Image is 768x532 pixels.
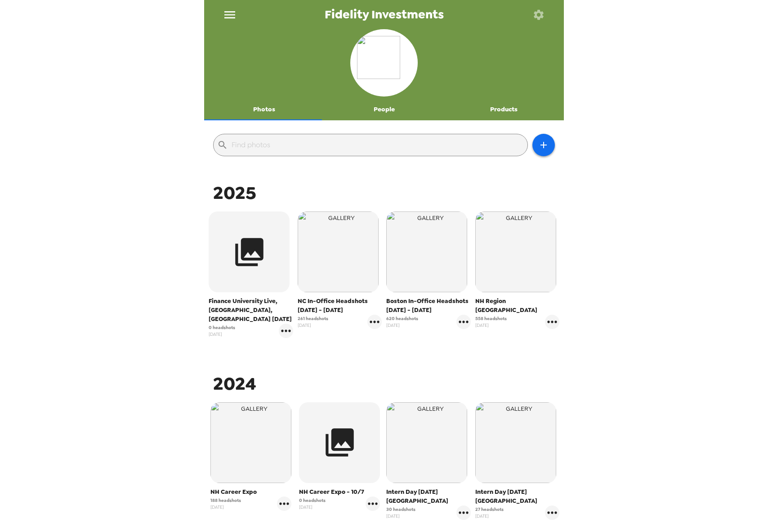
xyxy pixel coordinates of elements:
[209,297,293,324] span: Finance University Live, [GEOGRAPHIC_DATA], [GEOGRAPHIC_DATA] [DATE]
[299,488,380,497] span: NH Career Expo - 10/7
[325,9,444,21] span: Fidelity Investments
[298,297,382,315] span: NC In-Office Headshots [DATE] - [DATE]
[298,315,328,322] span: 261 headshots
[232,138,524,152] input: Find photos
[545,506,559,520] button: gallery menu
[386,402,467,483] img: gallery
[204,99,324,120] button: Photos
[357,36,411,90] img: org logo
[475,488,560,506] span: Intern Day [DATE] [GEOGRAPHIC_DATA]
[456,315,471,329] button: gallery menu
[386,506,415,513] span: 30 headshots
[213,372,256,396] span: 2024
[210,402,291,483] img: gallery
[444,99,564,120] button: Products
[475,506,504,513] span: 27 headshots
[475,297,560,315] span: NH Region [GEOGRAPHIC_DATA]
[277,497,291,511] button: gallery menu
[210,504,241,510] span: [DATE]
[209,331,235,338] span: [DATE]
[386,297,471,315] span: Boston In-Office Headshots [DATE] - [DATE]
[213,181,256,205] span: 2025
[367,315,382,329] button: gallery menu
[475,315,507,322] span: 558 headshots
[210,497,241,504] span: 188 headshots
[386,315,418,322] span: 620 headshots
[475,211,556,292] img: gallery
[386,488,471,506] span: Intern Day [DATE] [GEOGRAPHIC_DATA]
[475,513,504,519] span: [DATE]
[324,99,444,120] button: People
[475,322,507,329] span: [DATE]
[298,211,379,292] img: gallery
[456,506,471,520] button: gallery menu
[386,513,415,519] span: [DATE]
[299,504,326,510] span: [DATE]
[386,211,467,292] img: gallery
[210,488,291,497] span: NH Career Expo
[475,402,556,483] img: gallery
[298,322,328,329] span: [DATE]
[366,497,380,511] button: gallery menu
[299,497,326,504] span: 0 headshots
[209,324,235,331] span: 0 headshots
[386,322,418,329] span: [DATE]
[279,324,293,338] button: gallery menu
[545,315,559,329] button: gallery menu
